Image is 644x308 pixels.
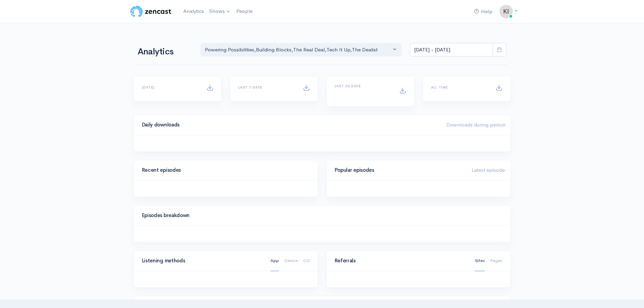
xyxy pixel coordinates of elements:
[284,251,298,271] a: Device
[410,43,493,57] input: analytics date range selector
[238,86,295,89] h6: Last 7 days
[205,46,391,54] div: Powering Possibilities , Building Blocks , The Real Deal , Tech It Up , The Dealist
[200,43,402,57] button: Powering Possibilities, Building Blocks, The Real Deal, Tech It Up, The Dealist
[335,167,463,173] h4: Popular episodes
[472,167,506,173] span: Latest episode:
[142,167,306,173] h4: Recent episodes
[142,86,198,89] h6: [DATE]
[335,258,467,264] h4: Referrals
[475,251,485,271] a: Sites
[129,5,172,18] img: ZenCast Logo
[303,251,310,271] a: OS
[207,4,234,19] a: Shows
[142,213,498,218] h4: Episodes breakdown
[499,5,513,18] img: ...
[431,86,487,89] h6: All time
[471,4,495,19] a: Help
[138,47,192,57] h1: Analytics
[270,251,279,271] a: App
[446,121,506,128] span: Downloads during period:
[181,4,207,19] a: Analytics
[142,258,262,264] h4: Listening methods
[490,251,502,271] a: Pages
[142,122,438,128] h4: Daily downloads
[234,4,255,19] a: People
[335,84,391,88] h6: Last 30 days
